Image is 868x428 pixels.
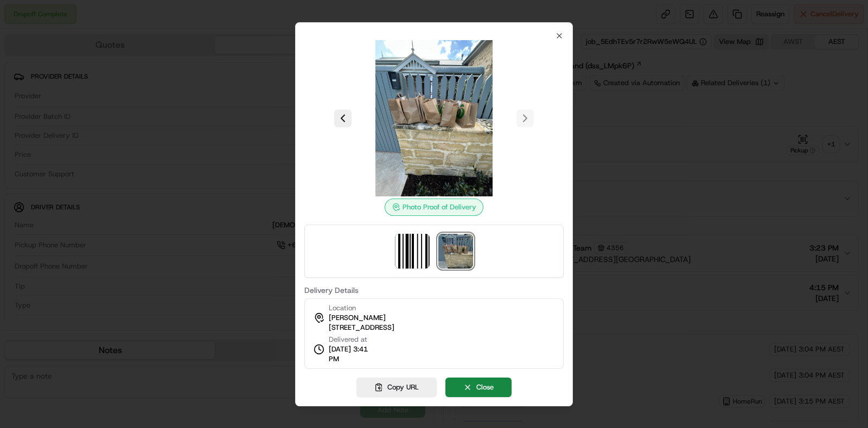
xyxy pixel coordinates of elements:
[329,335,379,344] span: Delivered at
[329,303,356,313] span: Location
[445,378,512,397] button: Close
[438,234,473,269] img: photo_proof_of_delivery image
[304,286,564,294] label: Delivery Details
[385,199,483,216] div: Photo Proof of Delivery
[329,313,386,323] span: [PERSON_NAME]
[329,344,379,364] span: [DATE] 3:41 PM
[395,234,430,269] img: barcode_scan_on_pickup image
[329,323,394,333] span: [STREET_ADDRESS]
[356,40,512,196] img: photo_proof_of_delivery image
[356,378,437,397] button: Copy URL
